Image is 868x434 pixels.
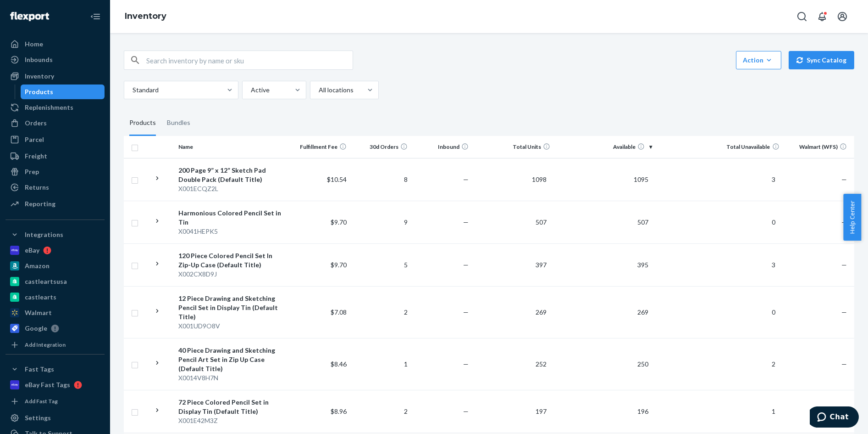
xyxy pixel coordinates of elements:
div: Inventory [25,72,54,81]
a: Freight [6,149,105,163]
div: Add Fast Tag [25,397,58,405]
div: 200 Page 9” x 12” Sketch Pad Double Pack (Default Title) [178,166,286,184]
div: eBay [25,246,39,255]
td: 2 [350,286,411,338]
span: 196 [634,407,652,415]
div: Reporting [25,199,55,209]
td: 8 [350,158,411,201]
a: Products [21,85,105,99]
img: Flexport logo [10,12,49,21]
button: Close Navigation [86,7,105,26]
span: 3 [768,175,780,183]
div: eBay Fast Tags [25,380,70,389]
th: Total Unavailable [656,136,783,158]
span: 197 [532,407,550,415]
a: Home [6,37,105,51]
a: Inventory [125,11,166,21]
a: Replenishments [6,100,105,115]
button: Open account menu [833,7,851,26]
span: $9.70 [331,261,347,269]
div: Bundles [167,110,190,136]
span: 507 [634,218,652,226]
span: $9.70 [331,218,347,226]
span: 0 [768,308,780,316]
button: Open Search Box [793,7,811,26]
button: Fast Tags [6,362,105,377]
div: castleartsusa [25,277,67,286]
th: Total Units [472,136,554,158]
td: 2 [350,390,411,433]
span: 269 [532,308,550,316]
a: Parcel [6,132,105,147]
a: castleartsusa [6,274,105,289]
div: Prep [25,167,39,176]
a: castlearts [6,290,105,304]
div: Inbounds [25,55,53,64]
div: Add Integration [25,341,66,349]
span: — [841,360,847,368]
span: — [463,360,469,368]
div: Walmart [25,308,52,317]
th: 30d Orders [350,136,411,158]
div: Products [129,110,156,136]
span: 1095 [630,175,652,183]
div: 120 Piece Colored Pencil Set In Zip-Up Case (Default Title) [178,251,286,270]
input: All locations [318,85,319,95]
div: castlearts [25,293,56,302]
a: Google [6,321,105,336]
span: 1098 [528,175,550,183]
th: Fulfillment Fee [289,136,350,158]
iframe: Opens a widget where you can chat to one of our agents [810,406,859,429]
th: Walmart (WFS) [783,136,854,158]
span: — [841,175,847,183]
a: Inbounds [6,52,105,67]
button: Integrations [6,227,105,242]
span: 395 [634,261,652,269]
input: Search inventory by name or sku [146,51,353,69]
span: — [841,261,847,269]
span: — [841,308,847,316]
div: Settings [25,413,51,423]
span: — [463,218,469,226]
a: Orders [6,116,105,130]
td: 5 [350,243,411,286]
span: 250 [634,360,652,368]
span: 269 [634,308,652,316]
span: 1 [768,407,780,415]
div: X0014V8H7N [178,373,286,383]
span: $7.08 [331,308,347,316]
a: Settings [6,411,105,425]
div: Replenishments [25,103,73,112]
button: Help Center [843,194,861,241]
span: 0 [768,218,780,226]
th: Inbound [411,136,472,158]
span: — [463,261,469,269]
div: Amazon [25,261,50,271]
div: Integrations [25,230,63,239]
td: 1 [350,338,411,390]
div: Freight [25,152,47,161]
td: 9 [350,201,411,243]
a: eBay Fast Tags [6,378,105,392]
span: 3 [768,261,780,269]
div: 12 Piece Drawing and Sketching Pencil Set in Display Tin (Default Title) [178,294,286,321]
div: X002CX8D9J [178,270,286,279]
div: Action [743,56,774,65]
th: Name [175,136,289,158]
div: Fast Tags [25,365,54,374]
div: Orders [25,118,47,128]
a: Inventory [6,69,105,84]
span: 397 [532,261,550,269]
span: 2 [768,360,780,368]
a: Returns [6,180,105,195]
button: Sync Catalog [789,51,854,69]
span: — [463,308,469,316]
a: Reporting [6,197,105,211]
a: Walmart [6,305,105,320]
input: Active [250,85,251,95]
div: Home [25,39,43,49]
div: X001UD9O8V [178,321,286,331]
a: Add Integration [6,339,105,350]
